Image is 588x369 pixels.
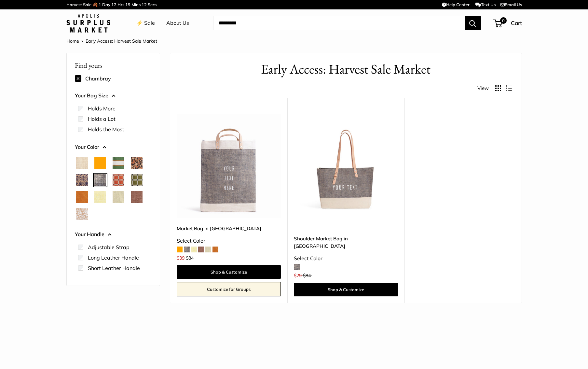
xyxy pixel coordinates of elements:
[131,2,141,7] span: Mins
[76,157,88,169] button: Natural
[180,60,512,79] h1: Early Access: Harvest Sale Market
[76,174,88,186] button: Blue Porcelain
[294,235,398,250] a: Shoulder Market Bag in [GEOGRAPHIC_DATA]
[66,14,110,33] img: Apolis: Surplus Market
[500,17,506,24] span: 0
[94,157,106,169] button: Orange
[75,73,152,84] div: Chambray
[294,273,302,278] span: $29
[142,2,147,7] span: 12
[88,105,116,112] label: Holds More
[113,174,124,186] button: Chenille Window Brick
[442,2,470,7] a: Help Center
[506,85,512,91] button: Display products as list
[88,125,124,133] label: Holds the Most
[125,2,130,7] span: 19
[75,91,152,101] button: Your Bag Size
[294,114,398,218] a: description_Our first Chambray Shoulder Market Bagdescription_Adjustable soft leather handle
[131,157,143,169] button: Cheetah
[500,2,522,7] a: Email Us
[102,2,110,7] span: Day
[465,16,481,30] button: Search
[94,191,106,203] button: Daisy
[75,142,152,152] button: Your Color
[294,254,398,263] div: Select Color
[186,255,194,261] span: $84
[88,115,116,123] label: Holds a Lot
[177,114,281,218] img: description_Make it yours with personalized text
[88,243,130,251] label: Adjustable Strap
[86,38,157,44] span: Early Access: Harvest Sale Market
[177,265,281,279] a: Shop & Customize
[66,38,79,44] a: Home
[136,18,155,28] a: ⚡️ Sale
[66,37,157,45] nav: Breadcrumb
[111,2,116,7] span: 12
[131,174,143,186] button: Chenille Window Sage
[166,18,189,28] a: About Us
[511,20,522,26] span: Cart
[99,2,101,7] span: 1
[177,114,281,218] a: description_Make it yours with personalized textdescription_Our first every Chambray Jute bag...
[75,59,152,72] p: Find yours
[177,236,281,246] div: Select Color
[177,225,281,232] a: Market Bag in [GEOGRAPHIC_DATA]
[88,264,140,272] label: Short Leather Handle
[303,273,311,278] span: $84
[148,2,157,7] span: Secs
[177,255,185,261] span: $39
[76,191,88,203] button: Cognac
[94,174,106,186] button: Chambray
[475,2,495,7] a: Text Us
[495,85,501,91] button: Display products as grid
[131,191,143,203] button: Mustang
[88,254,139,262] label: Long Leather Handle
[76,208,88,220] button: White Porcelain
[177,282,281,296] a: Customize for Groups
[113,191,124,203] button: Mint Sorbet
[494,18,522,28] a: 0 Cart
[294,114,398,218] img: description_Our first Chambray Shoulder Market Bag
[294,283,398,296] a: Shop & Customize
[75,230,152,239] button: Your Handle
[477,84,489,93] span: View
[113,157,124,169] button: Court Green
[117,2,124,7] span: Hrs
[213,16,465,30] input: Search...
